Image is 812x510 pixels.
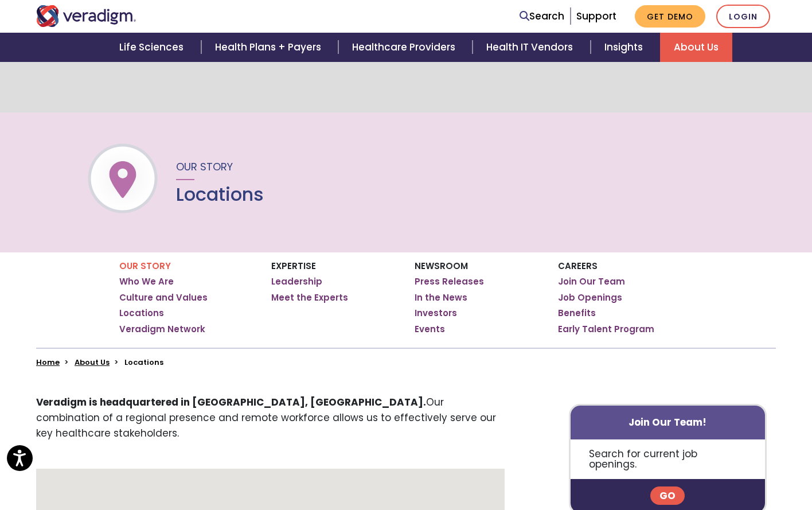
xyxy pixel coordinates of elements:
a: Support [576,9,616,23]
a: Culture and Values [119,292,208,303]
a: About Us [75,357,110,368]
a: Healthcare Providers [338,33,473,62]
a: Login [716,5,770,28]
a: About Us [660,33,732,62]
a: Veradigm Network [119,324,205,335]
h1: Locations [176,184,264,205]
a: Join Our Team [558,276,625,287]
a: Early Talent Program [558,324,654,335]
strong: Join Our Team! [628,415,706,429]
a: Investors [415,307,457,319]
a: Search [520,9,564,24]
a: Home [36,357,60,368]
a: Locations [119,307,164,319]
img: Veradigm logo [36,5,136,27]
a: Leadership [271,276,322,287]
p: Our combination of a regional presence and remote workforce allows us to effectively serve our ke... [36,395,505,442]
p: Search for current job openings. [571,439,765,479]
a: Events [415,324,445,335]
a: Health IT Vendors [473,33,590,62]
span: Our Story [176,159,233,174]
a: Meet the Experts [271,292,348,303]
strong: Veradigm is headquartered in [GEOGRAPHIC_DATA], [GEOGRAPHIC_DATA]. [36,395,426,409]
a: Press Releases [415,276,484,287]
a: Job Openings [558,292,622,303]
a: Benefits [558,307,596,319]
a: Life Sciences [106,33,201,62]
a: Get Demo [635,5,705,28]
a: In the News [415,292,467,303]
a: Go [650,486,685,505]
a: Who We Are [119,276,174,287]
a: Insights [591,33,660,62]
a: Health Plans + Payers [201,33,338,62]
